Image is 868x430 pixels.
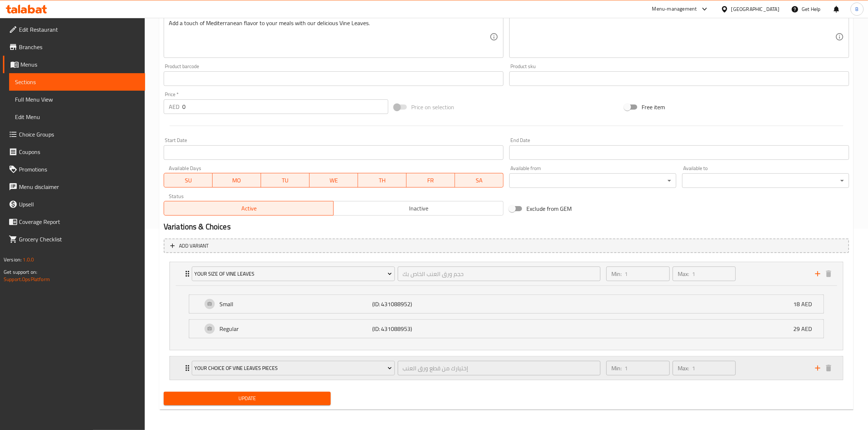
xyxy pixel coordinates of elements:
[4,275,50,284] a: Support.OpsPlatform
[509,173,676,188] div: ​
[179,241,209,250] span: Add variant
[358,173,406,188] button: TH
[189,295,824,313] div: Expand
[23,255,34,264] span: 1.0.0
[169,20,490,54] textarea: Add a touch of Mediterranean flavor to your meals with our delicious Vine Leaves.
[3,21,145,38] a: Edit Restaurant
[219,300,372,308] p: Small
[611,269,622,278] p: Min:
[3,161,145,178] a: Promotions
[192,267,395,281] button: Your size of vine leaves
[812,363,823,374] button: add
[164,173,213,188] button: SU
[611,364,622,372] p: Min:
[164,221,849,232] h2: Variations & Choices
[509,71,849,86] input: Please enter product sku
[9,91,145,108] a: Full Menu View
[213,173,261,188] button: MO
[19,235,139,244] span: Grocery Checklist
[15,113,139,121] span: Edit Menu
[192,361,395,375] button: Your choice of vine leaves pieces
[19,182,139,191] span: Menu disclaimer
[652,5,697,13] div: Menu-management
[642,103,665,111] span: Free item
[167,203,331,214] span: Active
[3,126,145,143] a: Choice Groups
[20,60,139,69] span: Menus
[164,238,849,253] button: Add variant
[19,165,139,174] span: Promotions
[312,175,355,186] span: WE
[731,5,779,13] div: [GEOGRAPHIC_DATA]
[194,269,392,279] span: Your size of vine leaves
[3,178,145,196] a: Menu disclaimer
[164,353,849,383] li: Expand
[167,175,210,186] span: SU
[19,130,139,139] span: Choice Groups
[4,255,22,264] span: Version:
[15,78,139,86] span: Sections
[458,175,501,186] span: SA
[333,201,503,216] button: Inactive
[3,143,145,161] a: Coupons
[215,175,258,186] span: MO
[793,324,818,333] p: 29 AED
[361,175,404,186] span: TH
[812,268,823,279] button: add
[219,324,372,333] p: Regular
[4,267,37,277] span: Get support on:
[9,73,145,91] a: Sections
[372,300,474,308] p: (ID: 431088952)
[194,364,392,373] span: Your choice of vine leaves pieces
[19,217,139,226] span: Coverage Report
[823,363,834,374] button: delete
[264,175,307,186] span: TU
[19,200,139,209] span: Upsell
[336,203,501,214] span: Inactive
[526,204,572,213] span: Exclude from GEM
[3,196,145,213] a: Upsell
[189,320,824,338] div: Expand
[409,175,452,186] span: FR
[372,324,474,333] p: (ID: 431088953)
[310,173,358,188] button: WE
[3,230,145,248] a: Grocery Checklist
[678,269,689,278] p: Max:
[9,108,145,126] a: Edit Menu
[164,392,331,405] button: Update
[19,25,139,34] span: Edit Restaurant
[164,259,849,353] li: ExpandExpandExpand
[3,56,145,73] a: Menus
[169,102,179,111] p: AED
[19,43,139,51] span: Branches
[3,213,145,230] a: Coverage Report
[823,268,834,279] button: delete
[182,99,388,114] input: Please enter price
[170,394,325,403] span: Update
[164,71,503,86] input: Please enter product barcode
[455,173,503,188] button: SA
[678,364,689,372] p: Max:
[3,38,145,56] a: Branches
[15,95,139,104] span: Full Menu View
[682,173,849,188] div: ​
[170,356,843,380] div: Expand
[855,5,859,13] span: B
[411,103,454,111] span: Price on selection
[406,173,455,188] button: FR
[19,147,139,156] span: Coupons
[261,173,310,188] button: TU
[170,262,843,285] div: Expand
[793,300,818,308] p: 18 AED
[164,201,334,216] button: Active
